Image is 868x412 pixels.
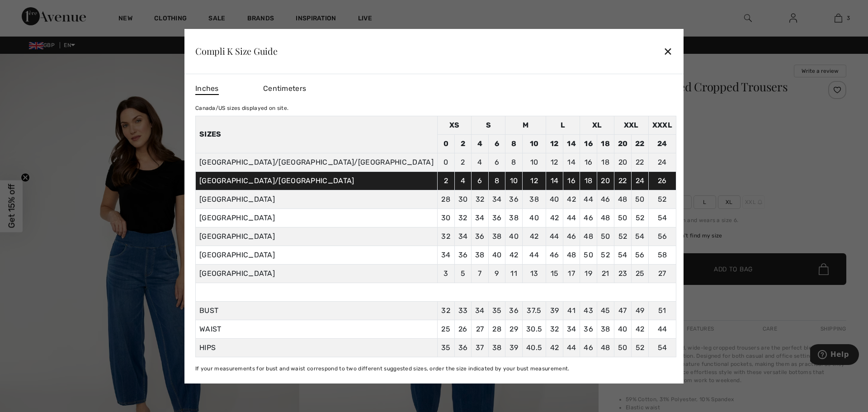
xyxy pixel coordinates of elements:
div: Compli K Size Guide [195,47,278,56]
td: [GEOGRAPHIC_DATA] [195,227,437,246]
span: 32 [550,325,559,333]
td: 34 [437,246,454,264]
td: 27 [648,264,676,283]
div: If your measurements for bust and waist correspond to two different suggested sizes, order the si... [195,365,676,373]
td: 34 [488,190,505,208]
td: 56 [632,246,649,264]
span: 43 [584,306,593,315]
td: 52 [648,190,676,208]
td: 14 [563,134,580,153]
td: 20 [597,171,614,190]
td: 46 [563,227,580,246]
span: 28 [492,325,501,333]
td: 12 [522,171,546,190]
td: 3 [437,264,454,283]
td: 14 [563,153,580,171]
td: 6 [488,134,505,153]
td: 16 [580,153,597,171]
td: 24 [648,153,676,171]
td: 25 [632,264,649,283]
td: 48 [614,190,632,208]
td: 20 [614,134,632,153]
span: 36 [584,325,593,333]
td: XXXL [648,116,676,134]
span: 34 [475,306,485,315]
td: 17 [563,264,580,283]
span: 42 [636,325,645,333]
td: 28 [437,190,454,208]
td: 12 [546,134,563,153]
td: 44 [546,227,563,246]
td: 4 [472,153,489,171]
span: 48 [601,343,610,352]
span: 37.5 [527,306,541,315]
td: 38 [505,208,523,227]
span: 32 [441,306,450,315]
td: 52 [632,208,649,227]
td: 16 [563,171,580,190]
td: 24 [632,171,649,190]
td: 36 [488,208,505,227]
span: Inches [195,83,219,95]
td: 42 [505,246,523,264]
td: 0 [437,153,454,171]
td: 32 [454,208,472,227]
td: 4 [472,134,489,153]
td: [GEOGRAPHIC_DATA]/[GEOGRAPHIC_DATA] [195,171,437,190]
td: BUST [195,301,437,320]
span: 50 [618,343,627,352]
td: 42 [546,208,563,227]
td: 8 [488,171,505,190]
td: 22 [632,153,649,171]
td: 42 [563,190,580,208]
td: 6 [472,171,489,190]
td: 52 [614,227,632,246]
td: 44 [522,246,546,264]
span: 33 [458,306,468,315]
td: 0 [437,134,454,153]
span: 46 [584,343,593,352]
td: 40 [488,246,505,264]
td: 6 [488,153,505,171]
td: 2 [454,153,472,171]
td: [GEOGRAPHIC_DATA] [195,208,437,227]
div: Canada/US sizes displayed on site. [195,104,676,112]
span: Help [20,6,39,14]
td: 36 [454,246,472,264]
td: 50 [597,227,614,246]
td: [GEOGRAPHIC_DATA]/[GEOGRAPHIC_DATA]/[GEOGRAPHIC_DATA] [195,153,437,171]
td: 38 [522,190,546,208]
td: 44 [563,208,580,227]
td: 15 [546,264,563,283]
td: [GEOGRAPHIC_DATA] [195,246,437,264]
td: 18 [580,171,597,190]
td: XL [580,116,614,134]
td: 38 [488,227,505,246]
td: 16 [580,134,597,153]
td: 44 [580,190,597,208]
td: 48 [597,208,614,227]
td: 48 [580,227,597,246]
td: 11 [505,264,523,283]
td: 26 [648,171,676,190]
td: XS [437,116,471,134]
td: 36 [472,227,489,246]
td: 21 [597,264,614,283]
span: 36 [509,306,519,315]
span: 39 [509,343,519,352]
td: 40 [522,208,546,227]
span: 47 [618,306,627,315]
span: 40.5 [526,343,542,352]
span: 44 [567,343,576,352]
td: 36 [505,190,523,208]
span: 44 [658,325,667,333]
span: 38 [601,325,610,333]
td: 8 [505,153,523,171]
td: 48 [563,246,580,264]
span: 37 [476,343,484,352]
td: 56 [648,227,676,246]
td: 10 [522,134,546,153]
td: 5 [454,264,472,283]
td: 42 [522,227,546,246]
td: 34 [472,208,489,227]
